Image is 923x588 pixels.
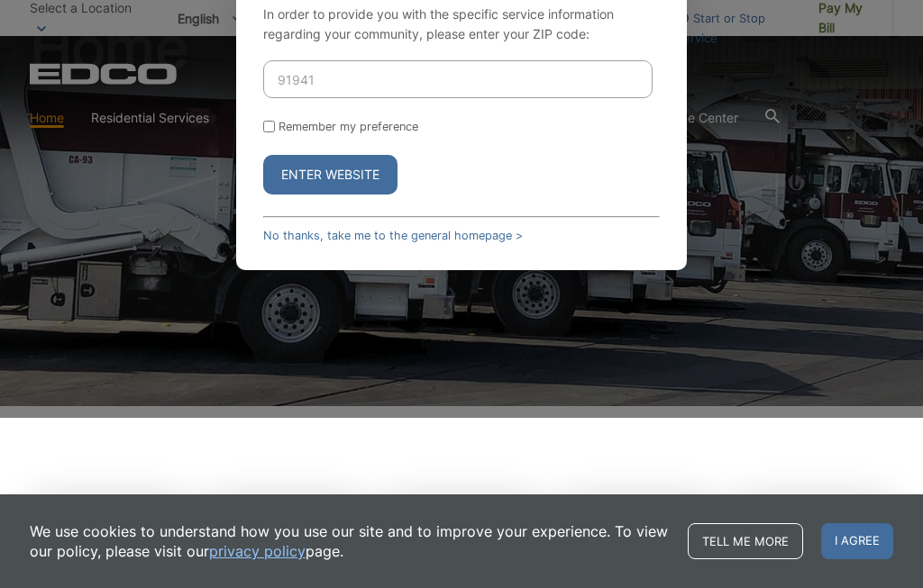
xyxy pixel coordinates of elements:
[821,523,893,559] span: I agree
[263,5,660,44] p: In order to provide you with the specific service information regarding your community, please en...
[279,120,418,133] label: Remember my preference
[688,523,803,559] a: Tell me more
[30,521,670,561] p: We use cookies to understand how you use our site and to improve your experience. To view our pol...
[209,541,306,561] a: privacy policy
[263,229,523,242] a: No thanks, take me to the general homepage >
[263,60,653,98] input: Enter ZIP Code
[263,155,398,194] button: Enter Website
